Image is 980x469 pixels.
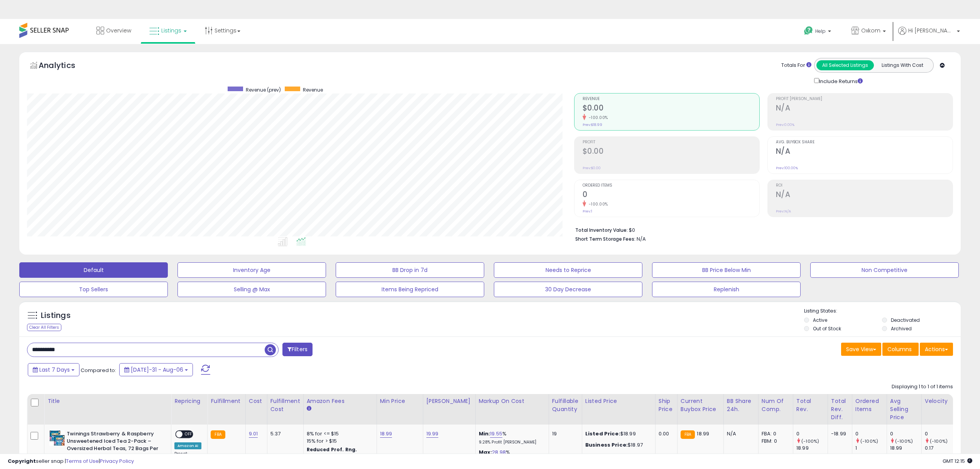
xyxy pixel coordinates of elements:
small: (-100%) [860,438,878,444]
button: Replenish [652,282,801,297]
span: Oxkom [861,27,880,34]
div: Avg Selling Price [890,397,918,421]
a: Settings [199,19,246,42]
h2: N/A [776,190,953,201]
h5: Analytics [39,60,90,73]
div: Displaying 1 to 1 of 1 items [892,383,953,391]
b: Twinings Strawberry & Raspberry Unsweetened Iced Tea 2-Pack – Oversized Herbal Teas, 72 Bags Per Box [67,430,161,461]
div: % [479,449,543,463]
a: 19.55 [490,430,502,438]
span: N/A [637,235,646,243]
div: Total Rev. [796,397,825,413]
button: Actions [920,343,953,356]
div: $18.99 [585,430,649,437]
b: Listed Price: [585,430,620,437]
a: Hi [PERSON_NAME] [898,27,960,44]
div: Total Rev. Diff. [831,397,849,421]
button: Items Being Repriced [336,282,484,297]
div: 0.00 [659,430,671,437]
div: FBM: 0 [762,438,787,445]
div: Preset: [174,451,201,469]
button: [DATE]-31 - Aug-06 [119,363,193,376]
button: Top Sellers [19,282,168,297]
span: OFF [182,431,195,438]
div: Min Price [380,397,420,405]
div: 0 [925,430,956,437]
button: Default [19,262,168,278]
b: Business Price: [585,441,628,449]
span: Listings [161,27,181,34]
button: 30 Day Decrease [494,282,642,297]
span: 2025-08-15 12:15 GMT [943,457,972,465]
div: Num of Comp. [762,397,790,413]
small: Prev: $0.00 [583,166,601,170]
div: $18.97 [585,442,649,449]
span: Overview [106,27,131,34]
small: Prev: 0.00% [776,122,794,127]
b: Min: [479,430,490,437]
a: 28.98 [492,449,506,456]
label: Deactivated [891,317,920,323]
div: 0 [890,430,921,437]
small: FBA [211,430,225,439]
button: BB Price Below Min [652,262,801,278]
button: Inventory Age [177,262,326,278]
small: -100.00% [586,115,608,121]
div: Fulfillment Cost [270,397,300,413]
a: 9.01 [249,430,258,438]
a: 19.99 [426,430,439,438]
h2: 0 [583,190,759,201]
span: Last 7 Days [39,366,70,374]
div: Ship Price [659,397,674,413]
div: Fulfillment [211,397,242,405]
small: (-100%) [895,438,913,444]
span: Compared to: [81,367,116,374]
span: Hi [PERSON_NAME] [908,27,955,34]
span: ROI [776,184,953,188]
div: Listed Price [585,397,652,405]
p: Listing States: [804,308,961,315]
div: 0 [855,430,887,437]
div: Cost [249,397,264,405]
span: Ordered Items [583,184,759,188]
span: Profit [583,140,759,144]
h5: Listings [41,310,71,321]
button: Listings With Cost [874,60,931,70]
b: Total Inventory Value: [575,227,628,233]
i: Get Help [804,26,813,36]
th: The percentage added to the cost of goods (COGS) that forms the calculator for Min & Max prices. [475,394,549,425]
span: [DATE]-31 - Aug-06 [131,366,183,374]
button: BB Drop in 7d [336,262,484,278]
li: $0 [575,225,948,234]
button: Needs to Reprice [494,262,642,278]
div: -18.99 [831,430,846,437]
div: Velocity [925,397,953,405]
label: Active [813,317,827,323]
div: Ordered Items [855,397,884,413]
a: Privacy Policy [100,457,134,465]
a: Overview [91,19,137,42]
a: Help [798,20,839,44]
div: $10 - $10.83 [307,453,371,460]
h2: N/A [776,104,953,114]
b: Reduced Prof. Rng. [307,446,357,453]
label: Out of Stock [813,325,841,332]
div: 0 [796,430,828,437]
div: 0.17 [925,445,956,452]
div: seller snap | | [8,458,134,465]
small: (-100%) [930,438,948,444]
button: Last 7 Days [28,363,79,376]
div: [PERSON_NAME] [426,397,472,405]
span: Revenue [583,97,759,101]
b: Short Term Storage Fees: [575,236,635,242]
div: 15% for > $15 [307,438,371,445]
button: Save View [841,343,881,356]
span: 18.99 [697,430,709,437]
button: Filters [282,343,313,356]
small: Prev: 100.00% [776,166,798,170]
a: 18.99 [380,430,392,438]
div: Amazon AI [174,442,201,449]
div: FBA: 0 [762,430,787,437]
div: Clear All Filters [27,324,61,331]
small: FBA [681,430,695,439]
